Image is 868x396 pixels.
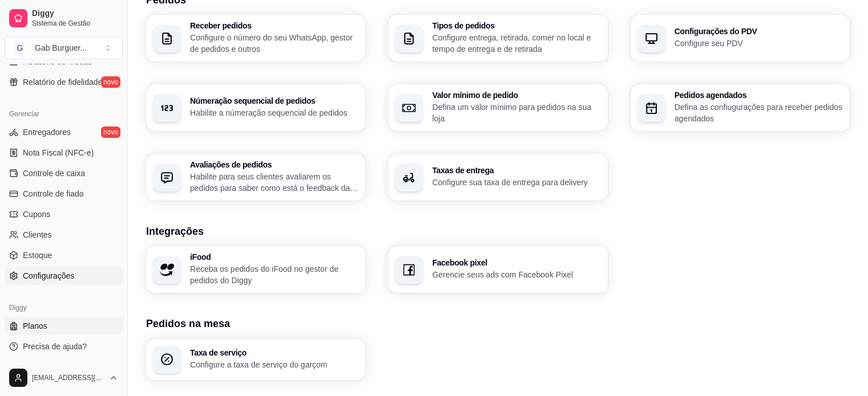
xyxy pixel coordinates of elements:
[35,42,87,54] div: Gab Burguer ...
[23,126,71,138] span: Entregadores
[190,32,358,55] p: Configure o número do seu WhatsApp, gestor de pedidos e outros
[23,188,84,199] span: Controle de fiado
[432,101,600,124] p: Defina um valor mínimo para pedidos na sua loja
[23,341,87,352] span: Precisa de ajuda?
[5,36,123,59] button: Select a team
[14,42,26,54] span: G
[190,359,358,370] p: Configure a taxa de serviço do garçom
[190,263,358,286] p: Receba os pedidos do iFood no gestor de pedidos do Diggy
[675,101,843,124] p: Defina as confiugurações para receber pedidos agendados
[5,317,123,335] a: Planos
[388,84,607,131] button: Valor mínimo de pedidoDefina um valor mínimo para pedidos na sua loja
[32,373,104,382] span: [EMAIL_ADDRESS][DOMAIN_NAME]
[5,267,123,285] a: Configurações
[146,84,365,131] button: Númeração sequencial de pedidosHabilite a númeração sequencial de pedidos
[388,15,607,62] button: Tipos de pedidosConfigure entrega, retirada, comer no local e tempo de entrega e de retirada
[32,19,118,28] span: Sistema de Gestão
[432,269,600,280] p: Gerencie seus ads com Facebook Pixel
[631,15,850,62] button: Configurações do PDVConfigure seu PDV
[146,15,365,62] button: Receber pedidosConfigure o número do seu WhatsApp, gestor de pedidos e outros
[5,105,123,123] div: Gerenciar
[23,147,94,158] span: Nota Fiscal (NFC-e)
[190,253,358,261] h3: iFood
[190,97,358,105] h3: Númeração sequencial de pedidos
[388,246,607,293] button: Facebook pixelGerencie seus ads com Facebook Pixel
[23,76,102,88] span: Relatório de fidelidade
[190,161,358,169] h3: Avaliações de pedidos
[5,205,123,223] a: Cupons
[432,91,600,99] h3: Valor mínimo de pedido
[146,154,365,201] button: Avaliações de pedidosHabilite para seus clientes avaliarem os pedidos para saber como está o feed...
[432,259,600,267] h3: Facebook pixel
[190,171,358,194] p: Habilite para seus clientes avaliarem os pedidos para saber como está o feedback da sua loja
[5,226,123,244] a: Clientes
[432,32,600,55] p: Configure entrega, retirada, comer no local e tempo de entrega e de retirada
[146,338,365,380] button: Taxa de serviçoConfigure a taxa de serviço do garçom
[5,246,123,264] a: Estoque
[432,177,600,188] p: Configure sua taxa de entrega para delivery
[675,27,843,35] h3: Configurações do PDV
[23,270,74,281] span: Configurações
[5,337,123,356] a: Precisa de ajuda?
[190,349,358,357] h3: Taxa de serviço
[5,364,123,391] button: [EMAIL_ADDRESS][DOMAIN_NAME]
[5,185,123,203] a: Controle de fiado
[675,91,843,99] h3: Pedidos agendados
[388,154,607,201] button: Taxas de entregaConfigure sua taxa de entrega para delivery
[631,84,850,131] button: Pedidos agendadosDefina as confiugurações para receber pedidos agendados
[146,246,365,293] button: iFoodReceba os pedidos do iFood no gestor de pedidos do Diggy
[5,73,123,91] a: Relatório de fidelidadenovo
[5,5,123,32] a: DiggySistema de Gestão
[675,38,843,49] p: Configure seu PDV
[190,22,358,30] h3: Receber pedidos
[5,164,123,182] a: Controle de caixa
[190,107,358,119] p: Habilite a númeração sequencial de pedidos
[5,144,123,162] a: Nota Fiscal (NFC-e)
[32,9,118,19] span: Diggy
[146,316,850,332] h3: Pedidos na mesa
[146,223,850,239] h3: Integrações
[23,250,52,261] span: Estoque
[5,299,123,317] div: Diggy
[23,168,85,179] span: Controle de caixa
[23,320,47,332] span: Planos
[432,166,600,174] h3: Taxas de entrega
[23,229,52,240] span: Clientes
[432,22,600,30] h3: Tipos de pedidos
[5,123,123,141] a: Entregadoresnovo
[23,209,50,220] span: Cupons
